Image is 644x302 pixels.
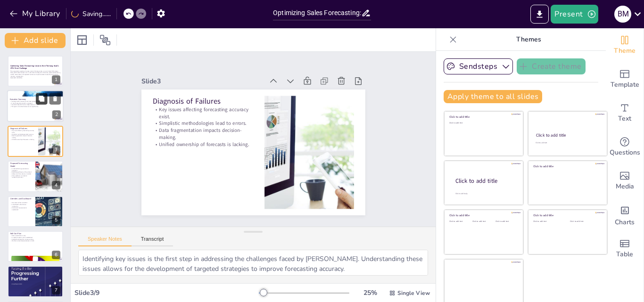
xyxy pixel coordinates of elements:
[449,115,517,119] div: Click to add title
[10,70,60,77] p: This presentation explores the case study of Tentang Anak, a mom & baby FMCG player facing ±25% s...
[10,127,35,130] p: Diagnosis of Failures
[449,213,517,217] div: Click to add title
[472,220,494,223] div: Click to add text
[533,213,601,217] div: Click to add title
[36,93,47,105] button: Duplicate Slide
[449,122,517,124] div: Click to add text
[152,120,253,127] p: Simplistic methodologies lead to errors.
[8,266,63,297] div: 7
[71,9,111,18] div: Saving......
[8,161,63,192] div: 4
[132,236,173,246] button: Transcript
[444,58,513,74] button: Sendsteps
[78,236,132,246] button: Speaker Notes
[10,171,33,173] p: Excel/Google Sheets will be utilized.
[10,268,60,270] p: Expected Outcomes
[10,197,33,200] p: Overrides and Dashboard
[7,6,64,21] button: My Library
[8,231,63,262] div: 6
[606,198,644,232] div: Add charts and graphs
[444,90,542,103] button: Apply theme to all slides
[397,289,430,297] span: Single View
[536,142,598,144] div: Click to add text
[614,5,631,24] button: B M
[455,177,516,185] div: Click to add title
[74,33,90,48] div: Layout
[52,75,60,84] div: 1
[611,80,639,90] span: Template
[10,240,60,242] p: Monthly reviews keep processes on track.
[52,181,60,189] div: 4
[10,232,60,235] p: Roll-Out Plan
[74,288,259,297] div: Slide 3 / 9
[606,232,644,266] div: Add a table
[606,164,644,198] div: Add images, graphics, shapes or video
[8,56,63,87] div: 1
[152,141,253,148] p: Unified ownership of forecasts is lacking.
[616,249,633,260] span: Table
[10,130,35,133] p: Key issues affecting forecasting accuracy exist.
[152,96,253,106] p: Diagnosis of Failures
[52,216,60,224] div: 5
[449,220,471,223] div: Click to add text
[461,28,596,51] p: Themes
[78,250,428,276] textarea: Identifying key issues is the first step in addressing the challenges faced by [PERSON_NAME]. Und...
[52,111,61,119] div: 2
[570,220,600,223] div: Click to add text
[99,34,111,46] span: Position
[10,207,33,210] p: Continuous improvement is emphasized.
[273,6,361,20] input: Insert title
[359,288,381,297] div: 25 %
[533,164,601,168] div: Click to add title
[10,175,33,178] p: The model aims to improve forecasting accuracy.
[10,98,61,101] p: Executive Summary
[10,168,33,171] p: A tailored SKU segmentation is proposed.
[618,114,631,124] span: Text
[615,217,635,228] span: Charts
[10,270,60,272] p: Significant error reduction is anticipated.
[10,133,35,135] p: Simplistic methodologies lead to errors.
[10,104,61,106] p: Improved alignment across departments is crucial.
[7,90,64,122] div: 2
[10,65,59,70] strong: Optimizing Sales Forecasting: Lessons from Tentang Anak's 25% Error Challenge
[614,6,631,23] div: B M
[10,238,60,240] p: Standardized reporting improves clarity.
[52,251,60,259] div: 6
[455,192,515,195] div: Click to add body
[141,77,264,86] div: Slide 3
[10,272,60,274] p: Fewer stockouts and overstocks are expected.
[533,220,563,223] div: Click to add text
[606,28,644,62] div: Change the overall theme
[8,126,63,157] div: 3
[152,127,253,141] p: Data fragmentation impacts decision-making.
[52,286,60,294] div: 7
[152,106,253,120] p: Key issues affecting forecasting accuracy exist.
[10,273,60,275] p: A unified forecast number is crucial.
[606,96,644,130] div: Add text boxes
[10,235,60,237] p: Data centralization is key.
[614,46,636,56] span: Theme
[10,139,35,140] p: Unified ownership of forecasts is lacking.
[10,237,60,238] p: A weekly forecast cycle is established.
[52,146,60,154] div: 3
[10,103,61,105] p: A new forecasting model is proposed.
[10,101,61,103] p: Tentang Anak's forecast errors have caused issues.
[10,162,33,167] p: Proposed Forecasting Model
[10,204,33,207] p: A dashboard will enhance monitoring.
[495,220,517,223] div: Click to add text
[10,135,35,138] p: Data fragmentation impacts decision-making.
[606,62,644,96] div: Add ready made slides
[5,33,66,48] button: Add slide
[610,147,640,158] span: Questions
[606,130,644,164] div: Get real-time input from your audience
[10,106,61,108] p: The goal is to reduce forecast error significantly.
[10,173,33,175] p: Safety stock formulas are included.
[517,58,586,74] button: Create theme
[530,5,549,24] button: Export to PowerPoint
[616,181,634,192] span: Media
[551,5,598,24] button: Present
[8,196,63,227] div: 5
[50,93,61,105] button: Delete Slide
[536,132,599,138] div: Click to add title
[10,77,60,79] p: Generated with [URL]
